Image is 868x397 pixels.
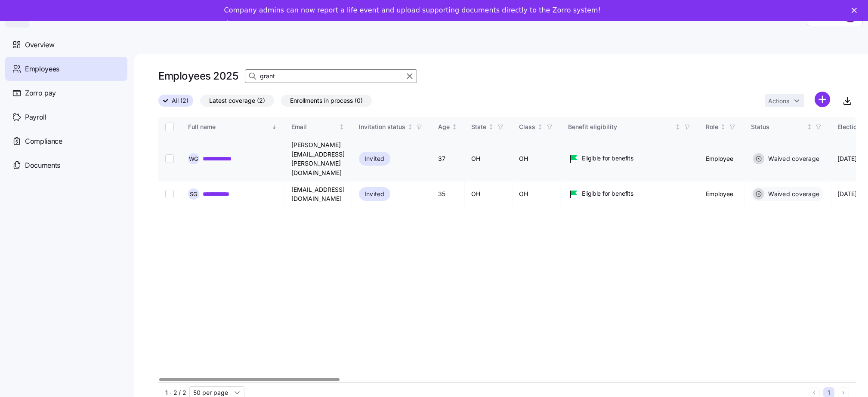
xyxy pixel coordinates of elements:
[431,117,465,137] th: AgeNot sorted
[765,94,804,107] button: Actions
[699,117,744,137] th: RoleNot sorted
[25,112,46,123] span: Payroll
[284,117,352,137] th: EmailNot sorted
[165,190,174,198] input: Select record 2
[181,117,284,137] th: Full nameSorted descending
[751,122,805,132] div: Status
[806,124,812,130] div: Not sorted
[25,160,60,171] span: Documents
[5,129,127,153] a: Compliance
[290,95,363,106] span: Enrollments in process (0)
[172,95,188,106] span: All (2)
[465,182,513,207] td: OH
[513,137,562,182] td: OH
[5,57,127,81] a: Employees
[706,122,719,132] div: Role
[582,189,633,198] span: Eligible for benefits
[519,122,536,132] div: Class
[245,69,417,83] input: Search Employees
[209,95,265,106] span: Latest coverage (2)
[188,122,270,132] div: Full name
[25,40,54,50] span: Overview
[675,124,681,130] div: Not sorted
[513,182,562,207] td: OH
[537,124,543,130] div: Not sorted
[224,6,601,15] div: Company admins can now report a life event and upload supporting documents directly to the Zorro ...
[359,122,405,132] div: Invitation status
[5,105,127,129] a: Payroll
[699,182,744,207] td: Employee
[837,190,856,198] span: [DATE]
[284,137,352,182] td: [PERSON_NAME][EMAIL_ADDRESS][PERSON_NAME][DOMAIN_NAME]
[364,154,385,164] span: Invited
[720,124,726,130] div: Not sorted
[744,117,831,137] th: StatusNot sorted
[190,191,198,197] span: S G
[364,189,385,199] span: Invited
[582,154,633,163] span: Eligible for benefits
[407,124,413,130] div: Not sorted
[815,92,830,107] svg: add icon
[25,136,62,147] span: Compliance
[472,122,487,132] div: State
[271,124,277,130] div: Sorted descending
[438,122,450,132] div: Age
[431,182,465,207] td: 35
[465,117,513,137] th: StateNot sorted
[165,154,174,163] input: Select record 1
[837,154,856,163] span: [DATE]
[852,8,860,13] div: Close
[5,33,127,57] a: Overview
[158,69,238,83] h1: Employees 2025
[339,124,345,130] div: Not sorted
[165,123,174,131] input: Select all records
[431,137,465,182] td: 37
[568,122,673,132] div: Benefit eligibility
[5,81,127,105] a: Zorro pay
[488,124,494,130] div: Not sorted
[165,388,186,397] span: 1 - 2 / 2
[25,88,56,98] span: Zorro pay
[766,190,820,198] span: Waived coverage
[25,64,59,74] span: Employees
[562,117,699,137] th: Benefit eligibilityNot sorted
[224,20,278,29] a: Take a tour
[5,153,127,177] a: Documents
[291,122,337,132] div: Email
[352,117,431,137] th: Invitation statusNot sorted
[513,117,562,137] th: ClassNot sorted
[189,156,199,162] span: W G
[451,124,457,130] div: Not sorted
[284,182,352,207] td: [EMAIL_ADDRESS][DOMAIN_NAME]
[465,137,513,182] td: OH
[768,98,789,104] span: Actions
[766,154,820,163] span: Waived coverage
[699,137,744,182] td: Employee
